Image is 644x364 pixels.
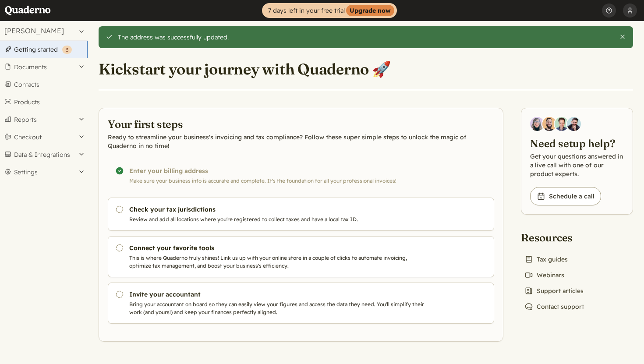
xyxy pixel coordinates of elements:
[129,205,428,214] h3: Check your tax jurisdictions
[129,290,428,299] h3: Invite your accountant
[129,300,428,316] p: Bring your accountant on board so they can easily view your figures and access the data they need...
[530,187,601,205] a: Schedule a call
[129,244,428,252] h3: Connect your favorite tools
[129,216,428,223] p: Review and add all locations where you're registered to collect taxes and have a local tax ID.
[521,269,568,281] a: Webinars
[118,33,612,41] div: The address was successfully updated.
[555,117,569,131] img: Ivo Oltmans, Business Developer at Quaderno
[108,133,494,150] p: Ready to streamline your business's invoicing and tax compliance? Follow these super simple steps...
[521,230,587,244] h2: Resources
[108,236,494,277] a: Connect your favorite tools This is where Quaderno truly shines! Link us up with your online stor...
[108,198,494,231] a: Check your tax jurisdictions Review and add all locations where you're registered to collect taxe...
[521,285,587,297] a: Support articles
[530,136,624,150] h2: Need setup help?
[530,117,544,131] img: Diana Carrasco, Account Executive at Quaderno
[521,300,587,313] a: Contact support
[530,152,624,178] p: Get your questions answered in a live call with one of our product experts.
[542,117,556,131] img: Jairo Fumero, Account Executive at Quaderno
[99,60,391,79] h1: Kickstart your journey with Quaderno 🚀
[66,46,68,53] span: 3
[619,33,626,40] button: Close this alert
[567,117,581,131] img: Javier Rubio, DevRel at Quaderno
[521,253,571,265] a: Tax guides
[262,3,397,18] a: 7 days left in your free trialUpgrade now
[108,283,494,324] a: Invite your accountant Bring your accountant on board so they can easily view your figures and ac...
[346,5,394,16] strong: Upgrade now
[129,254,428,270] p: This is where Quaderno truly shines! Link us up with your online store in a couple of clicks to a...
[108,117,494,131] h2: Your first steps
